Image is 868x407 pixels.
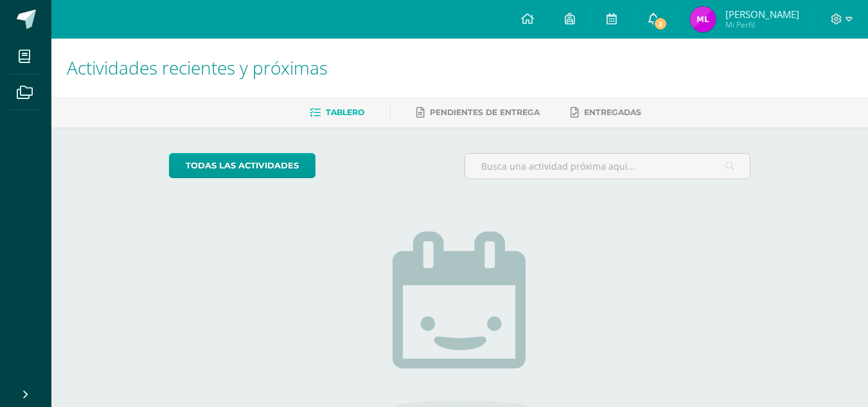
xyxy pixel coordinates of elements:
[571,102,641,123] a: Entregadas
[653,17,668,31] span: 2
[725,8,799,21] span: [PERSON_NAME]
[416,102,540,123] a: Pendientes de entrega
[725,19,799,30] span: Mi Perfil
[67,55,328,80] span: Actividades recientes y próximas
[310,102,364,123] a: Tablero
[169,153,315,178] a: todas las Actividades
[430,107,540,117] span: Pendientes de entrega
[326,107,364,117] span: Tablero
[465,154,750,179] input: Busca una actividad próxima aquí...
[584,107,641,117] span: Entregadas
[690,6,716,32] img: 1a57c1efd1c5250435082d12d4aebb15.png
